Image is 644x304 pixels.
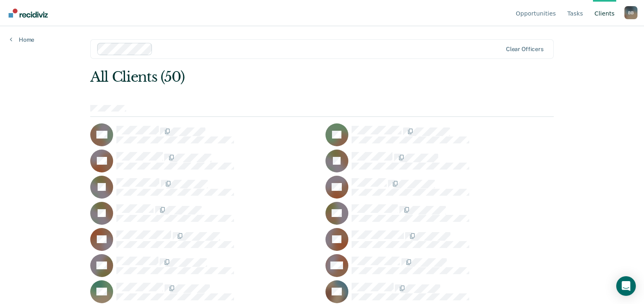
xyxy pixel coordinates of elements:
[616,276,636,296] div: Open Intercom Messenger
[10,36,34,43] a: Home
[624,6,637,19] div: B B
[90,69,461,85] div: All Clients (50)
[506,46,544,53] div: Clear officers
[9,9,48,18] img: Recidiviz
[624,6,637,19] button: Profile dropdown button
